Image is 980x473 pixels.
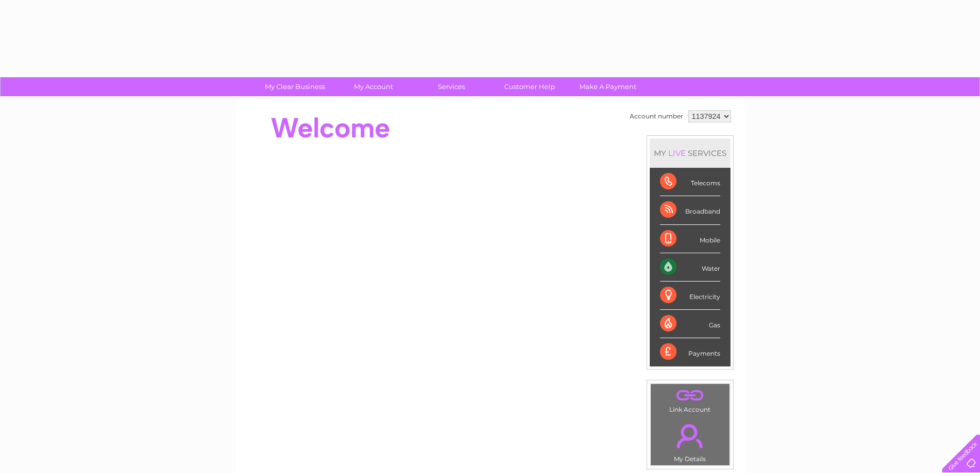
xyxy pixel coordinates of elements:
td: Link Account [650,383,730,416]
div: LIVE [666,148,688,158]
a: My Clear Business [253,77,337,96]
a: Customer Help [487,77,572,96]
a: Services [409,77,494,96]
a: . [653,418,727,454]
div: MY SERVICES [650,138,730,168]
div: Broadband [660,196,720,224]
a: My Account [331,77,416,96]
td: Account number [627,108,686,125]
div: Payments [660,338,720,366]
a: . [653,387,727,405]
div: Telecoms [660,168,720,196]
a: Make A Payment [565,77,650,96]
div: Mobile [660,225,720,253]
div: Gas [660,310,720,338]
div: Electricity [660,282,720,310]
div: Water [660,253,720,282]
td: My Details [650,415,730,466]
